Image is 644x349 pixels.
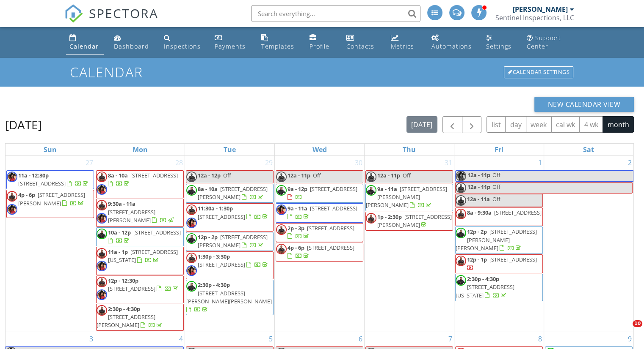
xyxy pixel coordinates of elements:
[108,172,128,179] span: 8a - 10a
[287,204,357,220] a: 9a - 11a [STREET_ADDRESS]
[186,280,274,315] a: 2:30p - 4:30p [STREET_ADDRESS][PERSON_NAME][PERSON_NAME]
[536,156,544,169] a: Go to August 1, 2025
[258,30,299,55] a: Templates
[456,228,537,251] span: [STREET_ADDRESS][PERSON_NAME][PERSON_NAME]
[365,212,453,231] a: 1p - 2:30p [STREET_ADDRESS][PERSON_NAME]
[364,156,454,332] td: Go to July 31, 2025
[276,204,287,215] img: img_4191.jpeg
[186,204,197,215] img: jamal.jpg
[287,185,357,201] a: 9a - 12p [STREET_ADDRESS]
[366,185,376,196] img: f0d3a80e70ff4d658798707d304e906b.jpeg
[174,156,185,169] a: Go to July 28, 2025
[18,172,49,179] span: 11a - 12:30p
[186,289,272,305] span: [STREET_ADDRESS][PERSON_NAME][PERSON_NAME]
[223,172,231,179] span: Off
[456,183,466,193] img: jamal.jpg
[276,203,363,222] a: 9a - 11a [STREET_ADDRESS]
[313,172,321,179] span: Off
[114,42,149,50] div: Dashboard
[276,184,363,203] a: 9a - 12p [STREET_ADDRESS]
[6,170,94,189] a: 11a - 12:30p [STREET_ADDRESS]
[346,42,374,50] div: Contacts
[527,34,561,50] div: Support Center
[523,30,578,55] a: Support Center
[276,224,287,235] img: jamal.jpg
[287,172,310,179] span: 12a - 11p
[505,116,526,133] button: day
[455,226,543,254] a: 12p - 2p [STREET_ADDRESS][PERSON_NAME][PERSON_NAME]
[198,233,268,249] span: [STREET_ADDRESS][PERSON_NAME]
[211,30,251,55] a: Payments
[276,243,363,262] a: 4p - 6p [STREET_ADDRESS]
[97,277,107,287] img: jamal.jpg
[215,42,246,50] div: Payments
[534,97,634,112] button: New Calendar View
[486,116,506,133] button: list
[69,42,99,50] div: Calendar
[467,209,492,216] span: 8a - 9:30a
[633,320,642,327] span: 10
[456,283,514,299] span: [STREET_ADDRESS][US_STATE]
[428,30,476,55] a: Automations (Basic)
[111,30,154,55] a: Dashboard
[306,30,336,55] a: Company Profile
[467,195,490,203] span: 12a - 11a
[454,156,544,332] td: Go to August 1, 2025
[164,42,201,50] div: Inspections
[492,171,500,179] span: Off
[287,185,307,193] span: 9a - 12p
[467,256,537,271] a: 12p - 1p [STREET_ADDRESS]
[7,191,17,202] img: jamal.jpg
[97,172,107,182] img: jamal.jpg
[443,156,454,169] a: Go to July 31, 2025
[130,172,178,179] span: [STREET_ADDRESS]
[198,281,230,289] span: 2:30p - 4:30p
[310,144,328,155] a: Wednesday
[467,183,491,193] span: 12a - 11p
[261,42,294,50] div: Templates
[442,116,462,134] button: Previous month
[186,281,272,313] a: 2:30p - 4:30p [STREET_ADDRESS][PERSON_NAME][PERSON_NAME]
[455,274,543,301] a: 2:30p - 4:30p [STREET_ADDRESS][US_STATE]
[66,30,104,55] a: Calendar
[310,185,357,193] span: [STREET_ADDRESS]
[276,223,363,242] a: 2p - 3p [STREET_ADDRESS]
[486,42,511,50] div: Settings
[18,191,85,207] a: 4p - 6p [STREET_ADDRESS][PERSON_NAME]
[7,204,17,215] img: img_4191.jpeg
[97,248,107,259] img: jamal.jpg
[365,184,453,211] a: 9a - 11a [STREET_ADDRESS][PERSON_NAME][PERSON_NAME]
[357,332,364,346] a: Go to August 6, 2025
[198,185,218,193] span: 8a - 10a
[447,332,454,346] a: Go to August 7, 2025
[456,228,537,251] a: 12p - 2p [STREET_ADDRESS][PERSON_NAME][PERSON_NAME]
[64,11,158,29] a: SPECTORA
[97,289,107,300] img: img_4191.jpeg
[198,204,269,220] a: 11:30a - 1:30p [STREET_ADDRESS]
[131,144,149,155] a: Monday
[108,200,135,207] span: 9:30a - 11a
[495,14,574,22] div: Sentinel Inspections, LLC
[97,305,163,329] a: 2:30p - 4:30p [STREET_ADDRESS][PERSON_NAME]
[198,185,268,201] a: 8a - 10a [STREET_ADDRESS][PERSON_NAME]
[406,116,437,133] button: [DATE]
[108,172,178,187] a: 8a - 10a [STREET_ADDRESS]
[275,156,365,332] td: Go to July 30, 2025
[198,253,269,268] a: 1:30p - 3:30p [STREET_ADDRESS]
[307,244,354,251] span: [STREET_ADDRESS]
[462,116,482,134] button: Next month
[456,171,466,181] img: img_4191.jpeg
[492,195,500,203] span: Off
[96,304,184,331] a: 2:30p - 4:30p [STREET_ADDRESS][PERSON_NAME]
[198,261,245,268] span: [STREET_ADDRESS]
[513,5,568,14] div: [PERSON_NAME]
[88,332,95,346] a: Go to August 3, 2025
[186,253,197,263] img: jamal.jpg
[276,172,287,182] img: jamal.jpg
[494,209,542,216] span: [STREET_ADDRESS]
[526,116,552,133] button: week
[403,172,411,179] span: Off
[198,233,218,241] span: 12p - 2p
[108,229,181,244] a: 10a - 12p [STREET_ADDRESS]
[377,213,452,229] a: 1p - 2:30p [STREET_ADDRESS][PERSON_NAME]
